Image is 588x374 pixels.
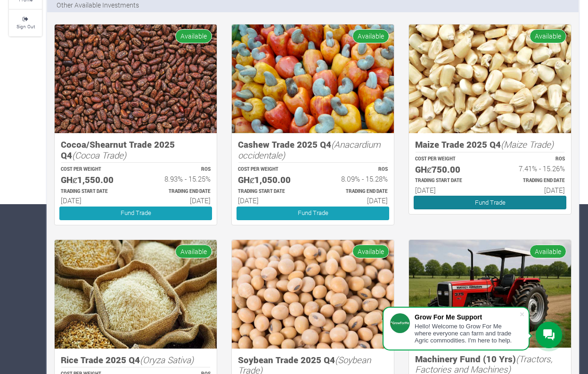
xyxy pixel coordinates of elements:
h5: GHȼ750.00 [415,164,482,175]
i: (Anacardium occidentale) [238,138,381,161]
h5: GHȼ1,050.00 [238,175,304,185]
p: Estimated Trading Start Date [61,188,127,195]
h6: 8.93% - 15.25% [144,175,211,183]
p: Estimated Trading Start Date [238,188,304,195]
a: Fund Trade [59,207,212,220]
img: growforme image [232,24,394,133]
img: growforme image [409,24,571,133]
span: Available [530,29,566,43]
p: COST PER WEIGHT [415,156,482,163]
h6: [DATE] [144,196,211,205]
h5: Maize Trade 2025 Q4 [415,139,565,150]
h6: 8.09% - 15.28% [321,175,388,183]
p: ROS [498,156,565,163]
span: Available [352,245,389,258]
h5: Rice Trade 2025 Q4 [61,355,211,366]
h6: [DATE] [498,186,565,194]
h5: Cocoa/Shearnut Trade 2025 Q4 [61,139,211,160]
p: Estimated Trading End Date [498,177,565,184]
a: Sign Out [9,10,42,36]
h6: [DATE] [321,196,388,205]
h6: [DATE] [61,196,127,205]
i: (Cocoa Trade) [72,149,126,161]
h6: [DATE] [238,196,304,205]
p: Estimated Trading End Date [144,188,211,195]
span: Available [530,245,566,258]
p: ROS [144,166,211,173]
i: (Oryza Sativa) [140,354,194,366]
small: Sign Out [16,23,35,30]
span: Available [352,29,389,43]
i: (Maize Trade) [501,138,554,150]
h5: Cashew Trade 2025 Q4 [238,139,388,160]
div: Grow For Me Support [415,313,519,321]
p: COST PER WEIGHT [238,166,304,173]
p: COST PER WEIGHT [61,166,127,173]
img: growforme image [409,240,571,348]
h6: 7.41% - 15.26% [498,164,565,173]
span: Available [175,29,212,43]
a: Fund Trade [237,207,389,220]
a: Fund Trade [414,196,566,209]
h6: [DATE] [415,186,482,194]
img: growforme image [232,240,394,349]
p: ROS [321,166,388,173]
p: Estimated Trading Start Date [415,177,482,184]
h5: GHȼ1,550.00 [61,175,127,185]
img: growforme image [55,240,217,349]
span: Available [175,245,212,258]
div: Hello! Welcome to Grow For Me where everyone can farm and trade Agric commodities. I'm here to help. [415,323,519,344]
img: growforme image [55,24,217,133]
p: Estimated Trading End Date [321,188,388,195]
